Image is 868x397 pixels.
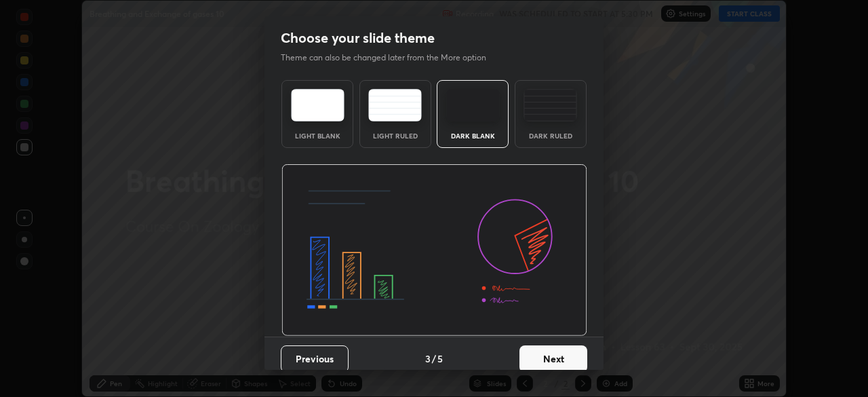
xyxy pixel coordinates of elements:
p: Theme can also be changed later from the More option [281,52,500,64]
button: Next [519,345,587,373]
img: lightTheme.e5ed3b09.svg [291,89,344,121]
h4: / [432,352,436,366]
div: Dark Blank [446,132,500,139]
div: Light Ruled [368,132,422,139]
img: darkThemeBanner.d06ce4a2.svg [281,164,587,337]
img: darkRuledTheme.de295e13.svg [524,89,577,121]
div: Dark Ruled [524,132,578,139]
h2: Choose your slide theme [281,29,435,47]
button: Previous [281,345,349,373]
img: lightRuledTheme.5fabf969.svg [368,89,422,121]
img: darkTheme.f0cc69e5.svg [446,89,500,121]
h4: 5 [437,352,443,366]
div: Light Blank [290,132,344,139]
h4: 3 [425,352,431,366]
